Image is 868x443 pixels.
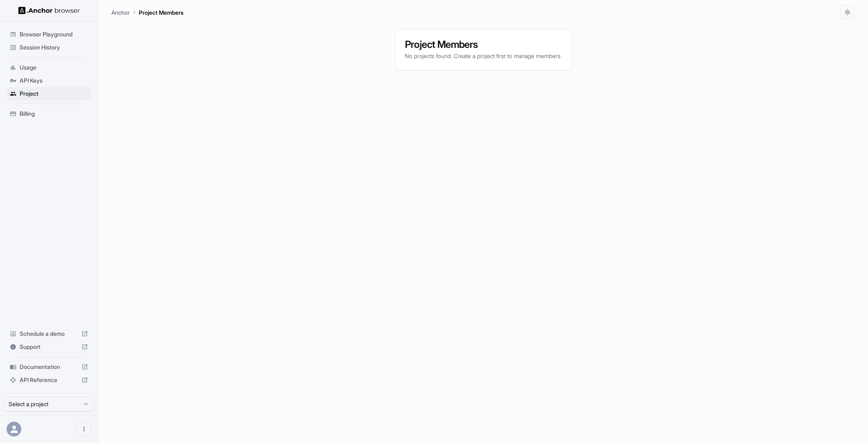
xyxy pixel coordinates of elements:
[77,422,91,436] button: Open menu
[7,87,91,100] div: Project
[405,52,562,60] p: No projects found. Create a project first to manage members.
[20,376,78,384] span: API Reference
[111,8,130,17] p: Anchor
[20,30,88,38] span: Browser Playground
[20,90,88,98] span: Project
[20,110,88,118] span: Billing
[7,373,91,387] div: API Reference
[7,107,91,120] div: Billing
[7,41,91,54] div: Session History
[7,340,91,353] div: Support
[139,8,183,17] p: Project Members
[7,61,91,74] div: Usage
[18,7,80,14] img: Anchor Logo
[20,363,78,371] span: Documentation
[20,343,78,351] span: Support
[20,43,88,52] span: Session History
[7,74,91,87] div: API Keys
[7,28,91,41] div: Browser Playground
[20,63,88,72] span: Usage
[20,330,78,338] span: Schedule a demo
[111,8,183,17] nav: breadcrumb
[7,327,91,340] div: Schedule a demo
[405,40,562,49] h3: Project Members
[7,360,91,373] div: Documentation
[20,76,88,85] span: API Keys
